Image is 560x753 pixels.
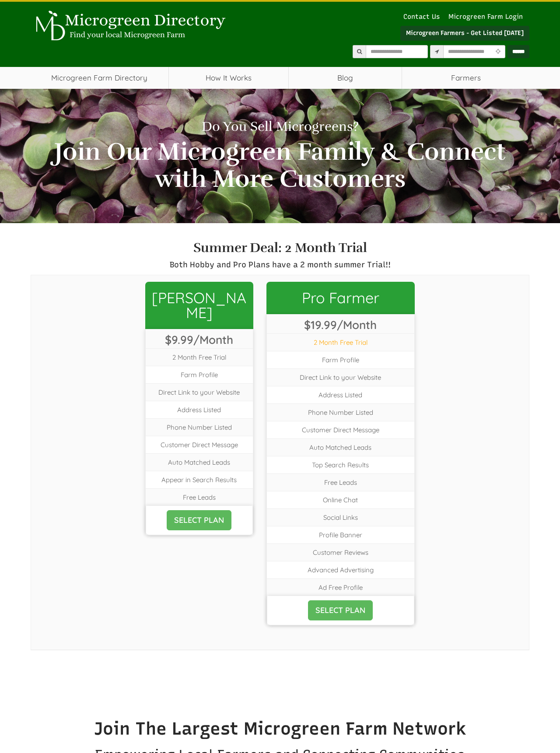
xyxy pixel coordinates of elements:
span: Phone Number Listed [146,418,253,436]
span: Farm Profile [146,366,253,383]
span: Customer Direct Message [146,436,253,453]
span: Direct Link to your Website [267,368,414,386]
a: Microgreen Farm Login [448,13,527,21]
span: Appear in Search Results [146,471,253,488]
a: Pro Farmer [266,282,415,314]
span: Phone Number Listed [267,403,414,421]
span: Both Hobby and Pro Plans have a 2 month summer Trial!! [170,260,391,270]
a: How It Works [169,67,288,89]
span: Online Chat [267,491,414,508]
span: [PERSON_NAME] [145,282,253,329]
span: Auto Matched Leads [267,438,414,456]
a: SELECT PLAN [167,510,231,530]
strong: Join The Largest Microgreen Farm Network [94,718,466,739]
span: Customer Reviews [267,543,414,561]
span: Top Search Results [267,456,414,473]
span: $19.99/Month [267,314,414,333]
a: Microgreen Farmers - Get Listed [DATE] [400,26,529,41]
span: $9.99/Month [146,329,253,348]
span: 2 Month Free Trial [146,348,253,366]
span: Farm Profile [267,351,414,368]
span: Free Leads [146,488,253,506]
a: Microgreen Farm Directory [31,67,168,89]
a: Blog [289,67,402,89]
span: 2 Month Free Trial [267,333,414,351]
i: Use Current Location [493,49,502,55]
strong: Summer Deal: 2 Month Trial [193,240,367,256]
h1: Do You Sell Microgreens? [37,119,523,134]
a: SELECT PLAN [308,600,373,620]
span: Customer Direct Message [267,421,414,438]
span: Free Leads [267,473,414,491]
span: Auto Matched Leads [146,453,253,471]
span: Farmers [402,67,529,89]
span: Social Links [267,508,414,526]
span: Profile Banner [267,526,414,543]
h2: Join Our Microgreen Family & Connect with More Customers [37,138,523,192]
span: Address Listed [146,401,253,418]
span: Direct Link to your Website [146,383,253,401]
span: Address Listed [267,386,414,403]
span: Ad Free Profile [267,578,414,596]
a: Contact Us [399,13,444,21]
span: Advanced Advertising [267,561,414,578]
img: Microgreen Directory [31,11,227,41]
